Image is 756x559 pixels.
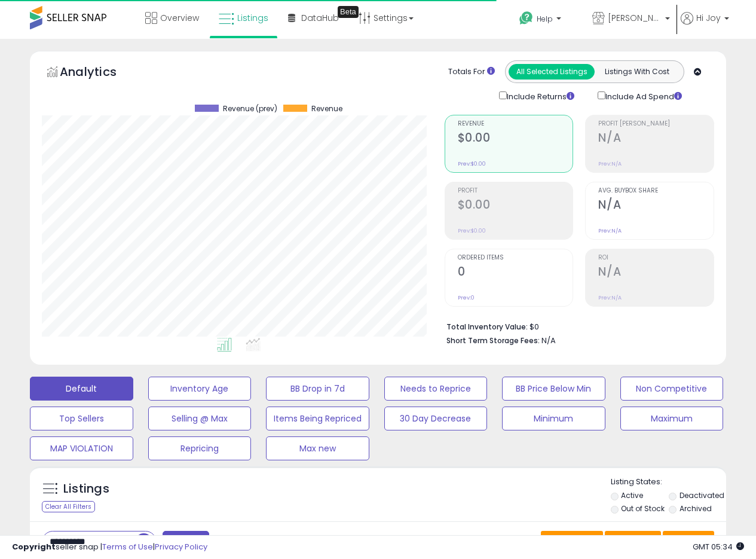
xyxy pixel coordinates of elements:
button: BB Drop in 7d [266,377,369,401]
button: 30 Day Decrease [384,407,488,430]
button: Default [30,377,133,401]
span: Avg. Buybox Share [598,188,714,194]
span: Help [537,14,553,24]
span: [PERSON_NAME] [GEOGRAPHIC_DATA] [608,12,662,24]
button: Non Competitive [620,377,724,401]
button: BB Price Below Min [502,377,605,401]
strong: Copyright [12,541,56,552]
span: Hi Joy [696,12,721,24]
h2: N/A [598,265,714,281]
span: N/A [541,335,556,346]
span: Listings [237,12,268,24]
button: Listings With Cost [594,64,680,80]
p: Listing States: [611,476,726,488]
div: Clear All Filters [42,501,95,512]
label: Out of Stock [621,503,665,514]
button: Minimum [502,407,605,430]
span: Ordered Items [458,255,573,261]
h2: $0.00 [458,131,573,147]
span: Revenue [458,121,573,127]
span: Revenue (prev) [223,105,277,113]
h5: Listings [63,481,109,497]
label: Deactivated [680,490,724,500]
span: 2025-09-9 05:34 GMT [693,541,744,552]
button: All Selected Listings [509,64,595,80]
b: Total Inventory Value: [446,322,528,332]
button: Repricing [148,436,252,460]
div: Tooltip anchor [338,6,359,18]
button: Inventory Age [148,377,252,401]
button: Selling @ Max [148,407,252,430]
div: Include Ad Spend [589,89,701,103]
h2: 0 [458,265,573,281]
button: Maximum [620,407,724,430]
span: Profit [PERSON_NAME] [598,121,714,127]
span: DataHub [301,12,339,24]
span: Revenue [311,105,342,113]
a: Privacy Policy [155,541,207,552]
button: Needs to Reprice [384,377,488,401]
small: Prev: N/A [598,160,622,167]
li: $0 [446,319,705,333]
i: Get Help [519,11,534,26]
h2: N/A [598,131,714,147]
small: Prev: $0.00 [458,227,486,234]
label: Active [621,490,643,500]
a: Hi Joy [681,12,729,39]
button: Items Being Repriced [266,407,369,430]
small: Prev: 0 [458,294,475,301]
div: Include Returns [490,89,589,103]
span: Profit [458,188,573,194]
h2: $0.00 [458,198,573,214]
button: Top Sellers [30,407,133,430]
span: Overview [160,12,199,24]
span: ROI [598,255,714,261]
a: Help [510,2,581,39]
small: Prev: N/A [598,227,622,234]
label: Archived [680,503,712,514]
button: Max new [266,436,369,460]
small: Prev: $0.00 [458,160,486,167]
b: Short Term Storage Fees: [446,335,540,346]
h2: N/A [598,198,714,214]
div: Totals For [448,66,495,78]
h5: Analytics [60,63,140,83]
small: Prev: N/A [598,294,622,301]
div: seller snap | | [12,542,207,553]
button: MAP VIOLATION [30,436,133,460]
